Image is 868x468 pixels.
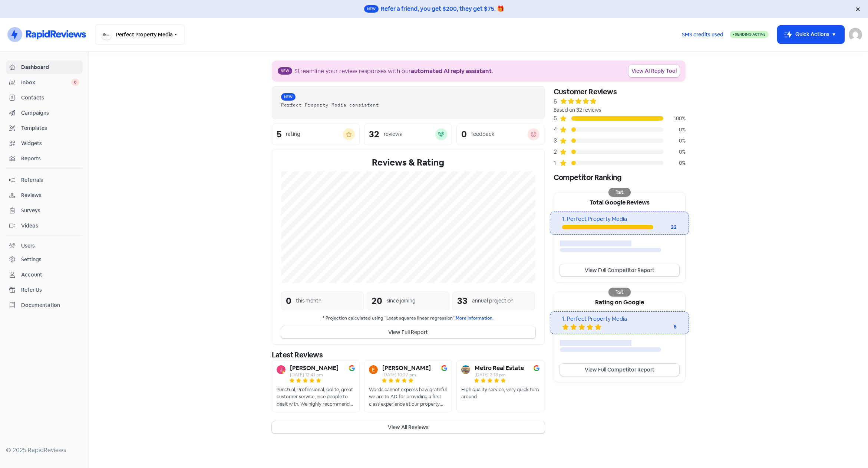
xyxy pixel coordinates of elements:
a: Account [6,268,83,282]
a: View AI Reply Tool [628,65,680,77]
div: Streamline your review responses with our . [294,67,493,76]
span: Referrals [21,176,79,184]
span: Widgets [21,140,79,147]
div: Customer Reviews [554,86,686,97]
span: New [364,5,379,13]
div: 1st [608,288,631,297]
div: 33 [457,294,468,308]
div: since joining [387,297,416,305]
div: reviews [384,130,402,138]
span: Documentation [21,301,79,309]
span: Campaigns [21,109,79,117]
span: Refer Us [21,286,79,294]
div: 1 [554,158,560,167]
div: 0% [663,159,686,167]
a: Sending Active [730,30,769,39]
div: 3 [554,136,560,145]
span: Surveys [21,207,79,215]
span: New [281,93,296,101]
span: Reviews [21,192,79,199]
a: Reviews [6,189,83,202]
span: Sending Active [735,32,766,37]
div: 1. Perfect Property Media [562,215,677,223]
div: High quality service, very quick turn around [461,386,539,400]
a: Dashboard [6,60,83,74]
img: Image [441,365,447,371]
button: Quick Actions [778,26,844,43]
div: feedback [471,130,494,138]
small: * Projection calculated using "Least squares linear regression". [281,315,535,322]
button: View All Reviews [272,421,545,433]
span: SMS credits used [682,31,723,39]
img: User [849,28,862,41]
div: 5 [554,97,557,106]
b: Metro Real Estate [475,365,524,371]
a: 5rating [272,124,360,145]
div: [DATE] 2:18 pm [475,373,524,377]
span: New [278,67,292,75]
div: 0% [663,126,686,134]
div: Account [21,271,42,279]
div: Competitor Ranking [554,172,686,183]
img: Avatar [461,365,470,374]
a: Documentation [6,298,83,312]
a: Settings [6,253,83,266]
div: [DATE] 12:41 pm [290,373,339,377]
button: View Full Report [281,326,535,338]
a: 0feedback [456,124,544,145]
div: Perfect Property Media consistent [281,101,535,108]
a: Videos [6,219,83,233]
div: Rating on Google [554,292,685,311]
a: Referrals [6,173,83,187]
img: Avatar [369,365,378,374]
div: 0 [286,294,291,308]
div: Punctual, Professional, polite, great customer service, nice people to dealt with. We highly reco... [277,386,355,408]
div: 32 [653,223,677,231]
div: Words cannot express how grateful we are to AD for providing a first class experience at our prop... [369,386,447,408]
a: SMS credits used [676,30,730,38]
img: Image [349,365,355,371]
button: Perfect Property Media [95,24,185,45]
a: View Full Competitor Report [560,264,679,276]
b: [PERSON_NAME] [290,365,339,371]
a: Campaigns [6,106,83,120]
span: Videos [21,222,79,230]
div: 5 [554,114,560,123]
div: Refer a friend, you get $200, they get $75. 🎁 [381,4,504,13]
a: Inbox 0 [6,76,83,89]
span: Inbox [21,79,71,86]
a: Surveys [6,204,83,217]
a: Templates [6,121,83,135]
div: Based on 32 reviews [554,106,686,114]
div: rating [286,130,300,138]
div: 0% [663,137,686,145]
a: Contacts [6,91,83,105]
div: 32 [369,130,379,139]
div: annual projection [472,297,514,305]
a: 32reviews [364,124,452,145]
div: © 2025 RapidReviews [6,446,83,455]
a: Users [6,239,83,253]
div: Reviews & Rating [281,156,535,169]
a: Reports [6,152,83,166]
span: Contacts [21,94,79,102]
div: 0% [663,148,686,156]
a: More information. [456,315,494,321]
a: Refer Us [6,283,83,297]
img: Avatar [277,365,286,374]
div: 1. Perfect Property Media [562,315,677,323]
span: Dashboard [21,63,79,71]
div: 5 [277,130,281,139]
div: Latest Reviews [272,349,545,360]
div: Users [21,242,35,250]
div: Settings [21,256,42,264]
div: 100% [663,115,686,122]
div: 1st [608,188,631,197]
div: 2 [554,147,560,156]
div: 4 [554,125,560,134]
a: Widgets [6,137,83,150]
a: View Full Competitor Report [560,364,679,376]
b: [PERSON_NAME] [382,365,431,371]
b: automated AI reply assistant [411,67,492,75]
div: 20 [372,294,382,308]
